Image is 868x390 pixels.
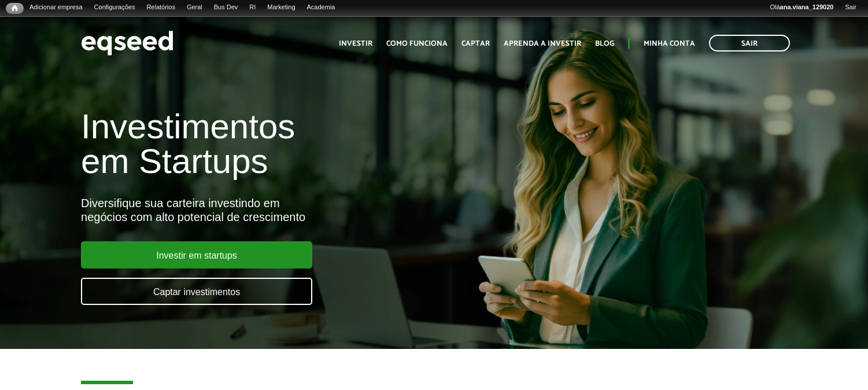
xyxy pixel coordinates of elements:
a: Investir [339,40,372,47]
div: Diversifique sua carteira investindo em negócios com alto potencial de crescimento [81,196,498,224]
a: Sair [709,35,790,51]
a: Captar [461,40,490,47]
a: Configurações [88,3,141,12]
a: Início [6,3,24,14]
a: Geral [181,3,208,12]
span: Início [12,4,18,12]
a: Captar investimentos [81,278,312,305]
h1: Investimentos em Startups [81,109,498,179]
a: RI [243,3,261,12]
a: Minha conta [644,40,695,47]
img: EqSeed [81,28,173,58]
strong: ana.viana_129020 [780,3,834,10]
a: Relatórios [141,3,180,12]
a: Blog [595,40,614,47]
a: Academia [301,3,341,12]
a: Sair [839,3,862,12]
a: Adicionar empresa [24,3,88,12]
a: Aprenda a investir [504,40,581,47]
a: Como funciona [386,40,448,47]
a: Bus Dev [208,3,244,12]
a: Marketing [261,3,301,12]
a: Oláana.viana_129020 [764,3,840,12]
a: Investir em startups [81,241,312,268]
